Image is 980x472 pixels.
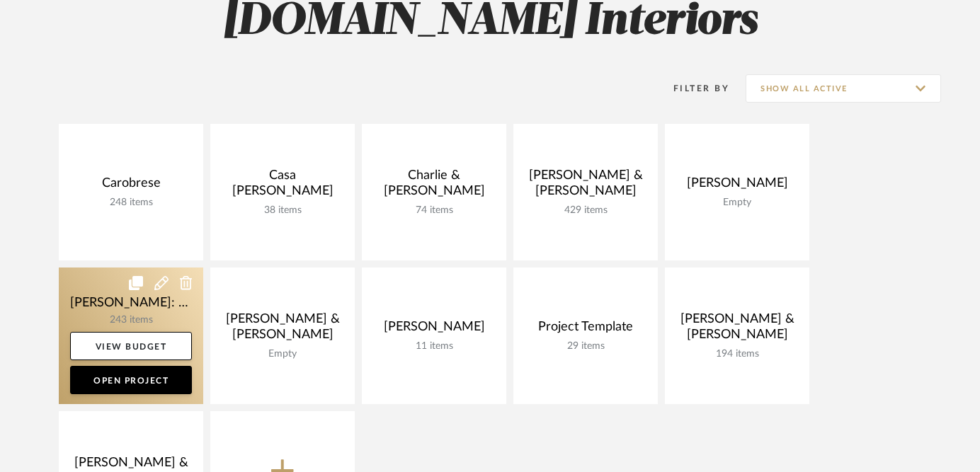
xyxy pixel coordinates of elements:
div: Charlie & [PERSON_NAME] [373,168,495,205]
div: [PERSON_NAME] & [PERSON_NAME] [222,311,343,348]
a: View Budget [70,332,192,360]
div: Filter By [655,81,729,96]
div: Empty [222,348,343,360]
div: [PERSON_NAME] [676,175,798,197]
div: Carobrese [70,175,192,197]
div: 38 items [222,205,343,217]
div: 29 items [525,340,646,352]
div: Project Template [525,319,646,340]
div: Empty [676,197,798,209]
div: [PERSON_NAME] & [PERSON_NAME] [676,311,798,348]
div: [PERSON_NAME] & [PERSON_NAME] [525,168,646,205]
div: 11 items [373,340,495,352]
div: Casa [PERSON_NAME] [222,168,343,205]
div: 194 items [676,348,798,360]
div: 74 items [373,205,495,217]
div: 429 items [525,205,646,217]
div: 248 items [70,197,192,209]
div: [PERSON_NAME] [373,319,495,340]
a: Open Project [70,366,192,394]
